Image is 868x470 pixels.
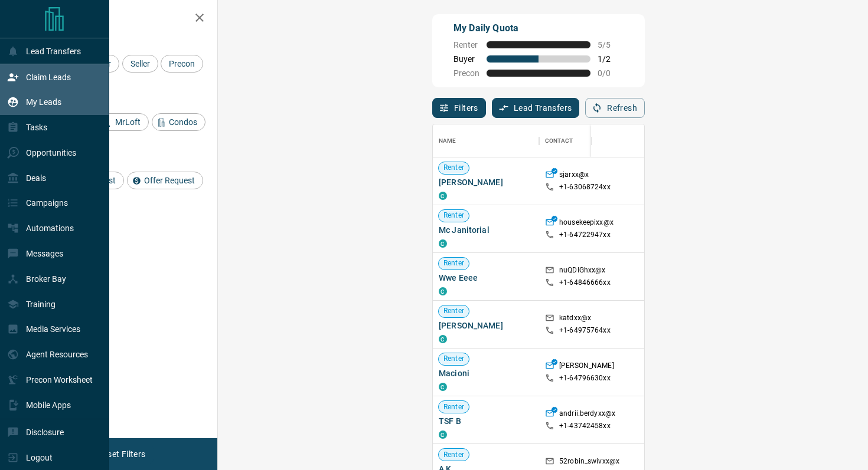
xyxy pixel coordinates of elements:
[559,373,611,383] p: +1- 64796630xx
[439,367,533,379] span: Macioni
[439,415,533,427] span: TSF B
[432,98,486,118] button: Filters
[98,113,149,131] div: MrLoft
[439,163,469,173] span: Renter
[165,59,199,68] span: Precon
[453,40,479,50] span: Renter
[439,402,469,412] span: Renter
[439,383,447,391] div: condos.ca
[559,170,589,182] p: sjarxx@x
[439,176,533,188] span: [PERSON_NAME]
[439,211,469,221] span: Renter
[439,335,447,343] div: condos.ca
[559,265,605,278] p: nuQDIGhxx@x
[559,313,591,326] p: katdxx@x
[585,98,645,118] button: Refresh
[559,421,611,431] p: +1- 43742458xx
[111,117,145,127] span: MrLoft
[559,182,611,192] p: +1- 63068724xx
[453,68,479,78] span: Precon
[598,40,624,50] span: 5 / 5
[559,326,611,336] p: +1- 64975764xx
[545,124,573,157] div: Contact
[439,287,447,295] div: condos.ca
[433,124,539,157] div: Name
[453,54,479,64] span: Buyer
[598,54,624,64] span: 1 / 2
[559,218,614,230] p: housekeepixx@x
[439,354,469,364] span: Renter
[439,192,447,200] div: condos.ca
[122,55,158,73] div: Seller
[598,68,624,78] span: 0 / 0
[90,444,153,464] button: Reset Filters
[439,124,456,157] div: Name
[453,21,624,35] p: My Daily Quota
[439,450,469,460] span: Renter
[140,176,199,185] span: Offer Request
[439,306,469,316] span: Renter
[492,98,580,118] button: Lead Transfers
[439,258,469,268] span: Renter
[152,113,205,131] div: Condos
[559,456,619,469] p: 52robin_swivxx@x
[559,361,614,373] p: [PERSON_NAME]
[439,272,533,284] span: Wwe Eeee
[439,320,533,331] span: [PERSON_NAME]
[559,278,611,288] p: +1- 64846666xx
[559,409,615,421] p: andrii.berdyxx@x
[439,224,533,236] span: Mc Janitorial
[439,430,447,439] div: condos.ca
[38,12,205,26] h2: Filters
[165,117,201,127] span: Condos
[127,172,203,189] div: Offer Request
[161,55,203,73] div: Precon
[559,230,611,240] p: +1- 64722947xx
[539,124,634,157] div: Contact
[439,239,447,248] div: condos.ca
[126,59,154,68] span: Seller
